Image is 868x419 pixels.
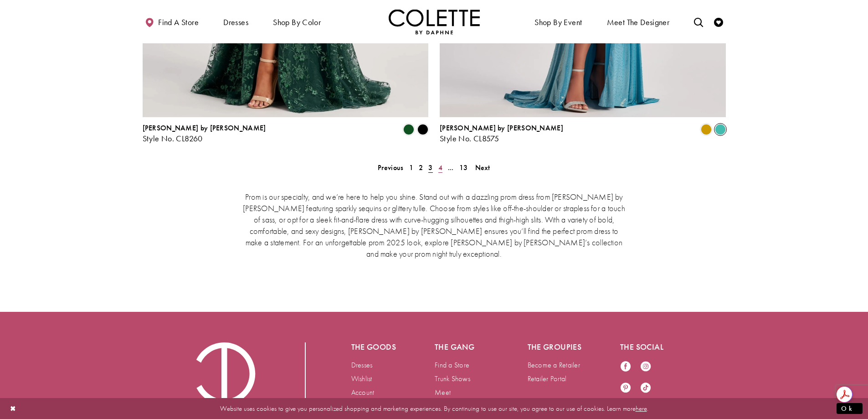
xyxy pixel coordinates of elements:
span: ... [448,163,454,172]
span: Style No. CL8260 [143,133,203,144]
p: Website uses cookies to give you personalized shopping and marketing experiences. By continuing t... [66,402,802,414]
a: Account [351,388,375,397]
span: Previous [378,163,403,172]
a: Prev Page [375,161,406,174]
span: Dresses [223,18,248,27]
span: Style No. CL8575 [440,133,499,144]
i: Black [417,124,428,135]
ul: Follow us [616,356,665,399]
a: 4 [436,161,445,174]
span: 4 [438,163,442,172]
a: 1 [406,161,416,174]
a: Toggle search [692,9,705,34]
img: Colette by Daphne [389,9,480,34]
a: Wishlist [351,374,372,383]
div: Colette by Daphne Style No. CL8575 [440,124,563,143]
div: Colette by Daphne Style No. CL8260 [143,124,266,143]
a: ... [445,161,457,174]
a: Next Page [473,161,493,174]
span: 3 [428,163,432,172]
a: Visit our Pinterest - Opens in new tab [620,382,631,394]
h5: The gang [435,342,491,352]
span: 1 [409,163,413,172]
button: Close Dialog [5,400,21,416]
a: Find a store [143,9,201,34]
span: Find a store [158,18,199,27]
a: Find a Store [435,360,469,370]
span: Meet the designer [607,18,670,27]
span: [PERSON_NAME] by [PERSON_NAME] [143,123,266,133]
a: 13 [457,161,471,174]
span: Current page [426,161,435,174]
a: 2 [416,161,426,174]
a: Visit Home Page [389,9,480,34]
span: Shop By Event [532,9,584,34]
button: Submit Dialog [837,403,863,414]
a: here [636,403,647,413]
i: Gold [701,124,712,135]
i: Turquoise [715,124,726,135]
a: Become a Retailer [528,360,580,370]
a: Trunk Shows [435,374,470,383]
a: Meet [PERSON_NAME] [435,388,488,406]
a: Check Wishlist [712,9,725,34]
span: Shop by color [273,18,321,27]
span: 13 [459,163,468,172]
span: Dresses [221,9,251,34]
a: Dresses [351,360,373,370]
span: Shop by color [271,9,323,34]
h5: The goods [351,342,399,352]
a: Retailer Portal [528,374,567,383]
a: Meet the designer [605,9,672,34]
span: 2 [419,163,423,172]
a: Visit our Instagram - Opens in new tab [640,361,651,373]
h5: The groupies [528,342,584,352]
p: Prom is our specialty, and we’re here to help you shine. Stand out with a dazzling prom dress fro... [241,191,628,259]
a: Visit our Facebook - Opens in new tab [620,361,631,373]
h5: The social [620,342,677,352]
span: Next [475,163,490,172]
span: [PERSON_NAME] by [PERSON_NAME] [440,123,563,133]
a: Visit our TikTok - Opens in new tab [640,382,651,394]
span: Shop By Event [534,18,582,27]
i: Evergreen [403,124,414,135]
